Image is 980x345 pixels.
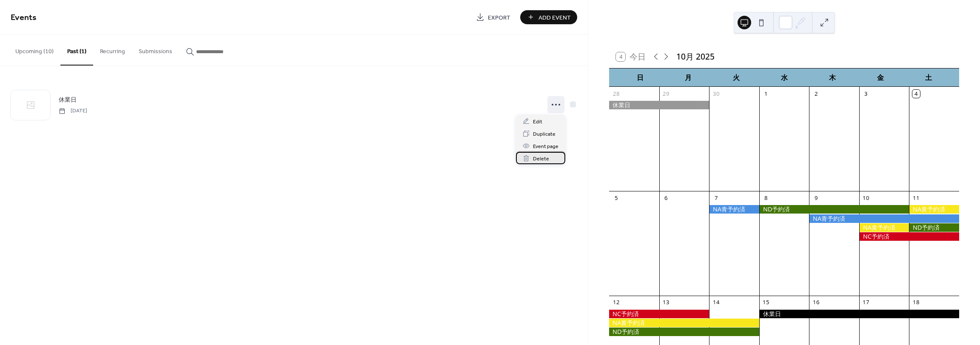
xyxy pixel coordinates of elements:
[609,319,759,327] div: NA黄予約済
[533,142,558,151] span: Event page
[812,90,820,97] div: 2
[533,130,556,139] span: Duplicate
[609,328,759,336] div: ND予約済
[859,232,959,241] div: NC予約済
[533,117,542,126] span: Edit
[759,205,909,214] div: ND予約済
[488,13,510,22] span: Export
[93,34,132,65] button: Recurring
[11,9,37,26] span: Events
[909,223,959,232] div: ND予約済
[809,214,959,223] div: NA青予約済
[862,90,870,97] div: 3
[912,90,920,97] div: 4
[662,194,670,202] div: 6
[9,34,60,65] button: Upcoming (10)
[712,299,720,306] div: 14
[520,10,577,24] button: Add Event
[808,68,856,87] div: 木
[712,68,760,87] div: 火
[662,299,670,306] div: 13
[862,299,870,306] div: 17
[132,34,179,65] button: Submissions
[59,96,77,105] span: 休業日
[60,34,93,66] button: Past (1)
[859,223,909,232] div: NA黄予約済
[762,194,770,202] div: 8
[612,194,620,202] div: 5
[538,13,571,22] span: Add Event
[762,299,770,306] div: 15
[662,90,670,97] div: 29
[862,194,870,202] div: 10
[609,101,709,109] div: 休業日
[533,154,549,163] span: Delete
[59,95,77,105] a: 休業日
[712,194,720,202] div: 7
[912,194,920,202] div: 11
[609,310,709,318] div: NC予約済
[709,205,759,214] div: NA青予約済
[59,107,87,115] span: [DATE]
[762,90,770,97] div: 1
[664,68,712,87] div: 月
[856,68,904,87] div: 金
[909,205,959,214] div: NA黄予約済
[759,310,959,318] div: 休業日
[712,90,720,97] div: 30
[612,299,620,306] div: 12
[904,68,952,87] div: 土
[812,194,820,202] div: 9
[470,10,517,24] a: Export
[812,299,820,306] div: 16
[612,90,620,97] div: 28
[912,299,920,306] div: 18
[760,68,808,87] div: 水
[676,51,715,63] div: 10月 2025
[616,68,664,87] div: 日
